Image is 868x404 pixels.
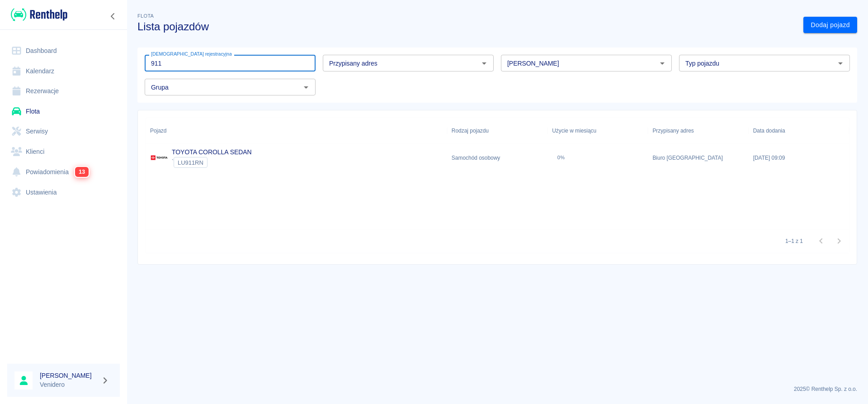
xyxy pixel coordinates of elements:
[151,51,232,57] label: [DEMOGRAPHIC_DATA] rejestracyjna
[7,7,67,22] a: Renthelp logo
[137,385,857,393] p: 2025 © Renthelp Sp. z o.o.
[40,371,98,380] h6: [PERSON_NAME]
[749,118,849,143] div: Data dodania
[7,162,120,182] a: Powiadomienia13
[172,148,252,156] a: TOYOTA COROLLA SEDAN
[137,20,796,33] h3: Lista pojazdów
[552,118,596,143] div: Użycie w miesiącu
[7,61,120,81] a: Kalendarz
[7,182,120,203] a: Ustawienia
[648,143,748,172] div: Biuro [GEOGRAPHIC_DATA]
[656,57,669,70] button: Otwórz
[749,143,849,172] div: [DATE] 09:09
[834,57,847,70] button: Otwórz
[452,118,489,143] div: Rodzaj pojazdu
[174,159,207,166] span: LU911RN
[40,380,98,390] p: Venidero
[11,7,67,22] img: Renthelp logo
[7,41,120,61] a: Dashboard
[7,81,120,101] a: Rezerwacje
[146,118,447,143] div: Pojazd
[785,237,803,245] p: 1–1 z 1
[652,118,693,143] div: Przypisany adres
[447,143,547,172] div: Samochód osobowy
[557,155,565,161] div: 0%
[7,101,120,122] a: Flota
[803,17,857,33] a: Dodaj pojazd
[106,10,120,22] button: Zwiń nawigację
[137,13,154,19] span: Flota
[150,118,166,143] div: Pojazd
[300,81,312,94] button: Otwórz
[753,118,785,143] div: Data dodania
[172,157,252,168] div: `
[648,118,748,143] div: Przypisany adres
[75,167,89,177] span: 13
[166,124,179,137] button: Sort
[150,149,168,167] img: Image
[7,121,120,142] a: Serwisy
[7,142,120,162] a: Klienci
[478,57,491,70] button: Otwórz
[447,118,547,143] div: Rodzaj pojazdu
[547,118,648,143] div: Użycie w miesiącu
